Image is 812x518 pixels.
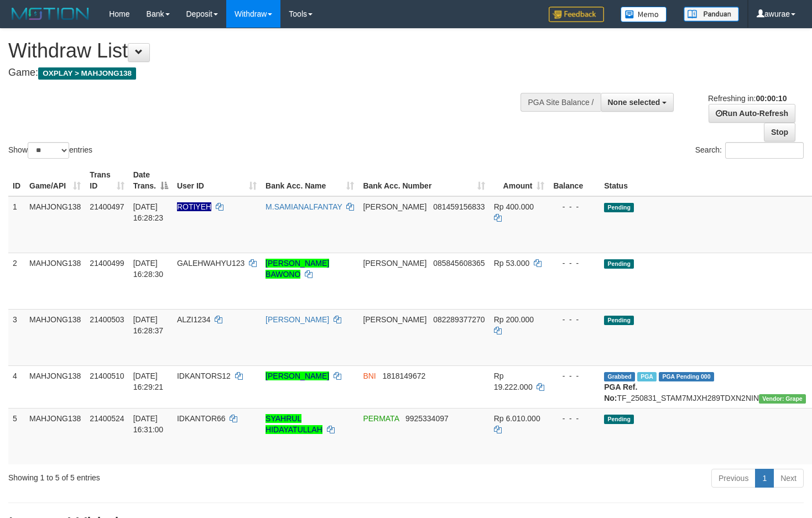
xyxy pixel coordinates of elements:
img: Feedback.jpg [549,7,604,22]
a: M.SAMIANALFANTAY [266,202,342,211]
span: 21400503 [90,315,124,324]
h4: Game: [8,67,530,79]
th: ID [8,165,25,196]
td: TF_250831_STAM7MJXH289TDXN2NIN [600,365,810,408]
span: Nama rekening ada tanda titik/strip, harap diedit [177,202,211,211]
span: [PERSON_NAME] [363,259,426,268]
th: Balance [549,165,600,196]
td: MAHJONG138 [25,253,85,309]
a: 1 [755,469,774,488]
th: Status [600,165,810,196]
span: [PERSON_NAME] [363,202,426,211]
span: Pending [604,316,634,325]
td: 5 [8,408,25,464]
span: BNI [363,372,376,380]
span: [DATE] 16:28:37 [133,315,164,335]
span: PERMATA [363,414,399,423]
span: Rp 19.222.000 [494,372,533,391]
span: Refreshing in: [708,94,787,103]
td: 2 [8,253,25,309]
span: [DATE] 16:31:00 [133,414,164,434]
span: GALEHWAHYU123 [177,259,244,268]
span: Copy 1818149672 to clipboard [382,372,425,380]
span: [DATE] 16:28:23 [133,202,164,222]
th: Bank Acc. Number: activate to sort column ascending [358,165,489,196]
span: Vendor URL: https://settle31.1velocity.biz [759,394,806,404]
a: Previous [711,469,756,488]
span: Copy 081459156833 to clipboard [433,202,485,211]
td: MAHJONG138 [25,408,85,464]
button: None selected [601,93,674,112]
div: PGA Site Balance / [520,93,600,112]
th: Date Trans.: activate to sort column descending [129,165,173,196]
span: PGA Pending [659,372,714,381]
span: Pending [604,415,634,424]
span: ALZI1234 [177,315,211,324]
th: Trans ID: activate to sort column ascending [85,165,128,196]
a: [PERSON_NAME] [266,372,329,380]
div: Showing 1 to 5 of 5 entries [8,468,330,483]
td: 1 [8,196,25,253]
span: [DATE] 16:28:30 [133,259,164,279]
img: Button%20Memo.svg [621,7,667,22]
span: [DATE] 16:29:21 [133,372,164,391]
td: MAHJONG138 [25,196,85,253]
input: Search: [725,142,804,159]
a: [PERSON_NAME] [266,315,329,324]
th: User ID: activate to sort column ascending [173,165,261,196]
td: 3 [8,309,25,365]
div: - - - [553,370,595,381]
span: Copy 9925334097 to clipboard [405,414,449,423]
span: Pending [604,259,634,269]
div: - - - [553,201,595,212]
a: Next [773,469,804,488]
div: - - - [553,413,595,424]
span: IDKANTOR66 [177,414,226,423]
th: Bank Acc. Name: activate to sort column ascending [261,165,358,196]
span: None selected [608,98,660,107]
span: 21400524 [90,414,124,423]
a: Run Auto-Refresh [709,104,795,123]
span: Pending [604,203,634,212]
span: OXPLAY > MAHJONG138 [38,67,136,80]
span: Marked by awurae [637,372,657,381]
span: 21400510 [90,372,124,380]
td: 4 [8,365,25,408]
span: Rp 53.000 [494,259,530,268]
div: - - - [553,258,595,269]
span: [PERSON_NAME] [363,315,426,324]
span: Rp 6.010.000 [494,414,540,423]
img: MOTION_logo.png [8,6,92,22]
th: Game/API: activate to sort column ascending [25,165,85,196]
label: Show entries [8,142,92,159]
strong: 00:00:10 [756,94,787,103]
span: IDKANTORS12 [177,372,231,380]
b: PGA Ref. No: [604,383,637,402]
img: panduan.png [684,7,739,22]
span: 21400497 [90,202,124,211]
a: [PERSON_NAME] BAWONO [266,259,329,279]
span: Copy 082289377270 to clipboard [433,315,485,324]
a: Stop [764,123,795,142]
span: 21400499 [90,259,124,268]
span: Rp 200.000 [494,315,534,324]
td: MAHJONG138 [25,309,85,365]
td: MAHJONG138 [25,365,85,408]
div: - - - [553,314,595,325]
a: SYAHRUL HIDAYATULLAH [266,414,322,434]
h1: Withdraw List [8,40,530,62]
span: Grabbed [604,372,635,381]
select: Showentries [28,142,69,159]
span: Rp 400.000 [494,202,534,211]
label: Search: [695,142,804,159]
th: Amount: activate to sort column ascending [490,165,549,196]
span: Copy 085845608365 to clipboard [433,259,485,268]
